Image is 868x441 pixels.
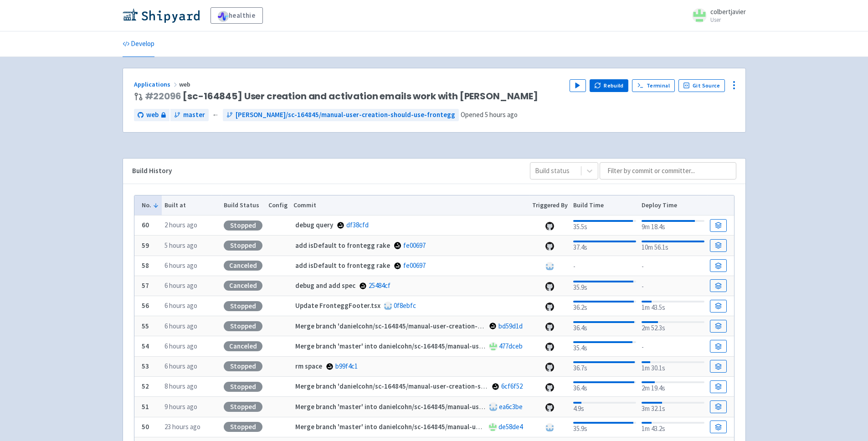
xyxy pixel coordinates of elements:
div: Stopped [224,361,262,371]
span: [PERSON_NAME]/sc-164845/manual-user-creation-should-use-frontegg [236,110,455,120]
a: fe00697 [403,241,426,250]
a: [PERSON_NAME]/sc-164845/manual-user-creation-should-use-frontegg [223,109,459,121]
span: web [179,80,192,88]
div: 35.4s [573,339,636,354]
time: 5 hours ago [485,110,518,119]
strong: debug and add spec [295,281,355,290]
b: 52 [142,382,149,390]
div: - [642,280,704,292]
a: Terminal [632,79,674,92]
time: 8 hours ago [164,382,197,390]
div: Stopped [224,402,262,412]
th: Built at [162,195,221,215]
time: 6 hours ago [164,281,197,290]
time: 5 hours ago [164,241,197,250]
a: Build Details [710,360,726,373]
small: User [710,17,746,23]
time: 6 hours ago [164,342,197,350]
a: Build Details [710,420,726,433]
span: web [146,110,159,120]
time: 6 hours ago [164,301,197,310]
div: Build History [132,166,515,176]
div: 2m 19.4s [642,379,704,394]
a: #22096 [145,90,181,103]
strong: Update FronteggFooter.tsx [295,301,380,310]
a: Build Details [710,279,726,292]
div: 2m 52.3s [642,319,704,333]
a: bd59d1d [498,322,523,330]
time: 6 hours ago [164,261,197,270]
img: Shipyard logo [123,8,200,23]
b: 60 [142,220,149,229]
a: Build Details [710,219,726,232]
button: No. [142,200,159,210]
div: Stopped [224,301,262,311]
strong: add isDefault to frontegg rake [295,261,390,270]
strong: Merge branch 'master' into danielcohn/sc-164845/manual-user-creation-should-use-frontegg [295,422,581,431]
div: Stopped [224,220,262,231]
div: 36.4s [573,319,636,333]
div: Stopped [224,422,262,432]
th: Triggered By [529,195,570,215]
time: 23 hours ago [164,422,200,431]
div: 1m 30.1s [642,359,704,374]
div: 35.5s [573,218,636,232]
b: 59 [142,241,149,250]
b: 53 [142,362,149,370]
div: Canceled [224,341,262,351]
a: Build Details [710,259,726,272]
span: colbertjavier [710,7,746,16]
span: master [183,110,205,120]
b: 56 [142,301,149,310]
strong: Merge branch 'danielcohn/sc-164845/manual-user-creation-should-use-frontegg' of [DOMAIN_NAME]:hea... [295,382,863,390]
a: web [134,109,169,121]
div: 35.9s [573,420,636,434]
div: 4.9s [573,400,636,414]
time: 6 hours ago [164,362,197,370]
a: b99f4c1 [335,362,358,370]
time: 9 hours ago [164,402,197,411]
b: 58 [142,261,149,270]
b: 55 [142,322,149,330]
a: 477dceb [499,342,523,350]
b: 54 [142,342,149,350]
a: fe00697 [403,261,426,270]
div: 9m 18.4s [642,218,704,232]
strong: rm space [295,362,322,370]
a: ea6c3be [499,402,523,411]
span: ← [212,110,219,120]
div: 3m 32.1s [642,400,704,414]
a: 25484cf [369,281,390,290]
button: Play [570,79,586,92]
div: 36.4s [573,379,636,394]
th: Config [266,195,291,215]
strong: add isDefault to frontegg rake [295,241,390,250]
a: Build Details [710,380,726,393]
span: Opened [461,110,518,119]
a: df38cfd [346,220,369,229]
a: Git Source [678,79,725,92]
button: Rebuild [590,79,629,92]
b: 57 [142,281,149,290]
div: 1m 43.2s [642,420,704,434]
div: - [573,260,636,272]
span: [sc-164845] User creation and activation emails work with [PERSON_NAME] [145,91,538,102]
a: Build Details [710,400,726,413]
div: 1m 43.5s [642,299,704,313]
strong: Merge branch 'master' into danielcohn/sc-164845/manual-user-creation-should-use-frontegg [295,402,581,411]
div: Canceled [224,261,262,271]
div: - [642,340,704,353]
a: 0f8ebfc [394,301,416,310]
div: Stopped [224,241,262,251]
div: 36.2s [573,299,636,313]
div: 37.4s [573,239,636,253]
div: Canceled [224,281,262,291]
a: master [170,109,209,121]
a: Build Details [710,340,726,353]
div: Stopped [224,321,262,331]
time: 2 hours ago [164,220,197,229]
input: Filter by commit or committer... [600,162,736,179]
a: healthie [211,7,263,24]
div: 36.7s [573,359,636,374]
strong: Merge branch 'master' into danielcohn/sc-164845/manual-user-creation-should-use-frontegg [295,342,581,350]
